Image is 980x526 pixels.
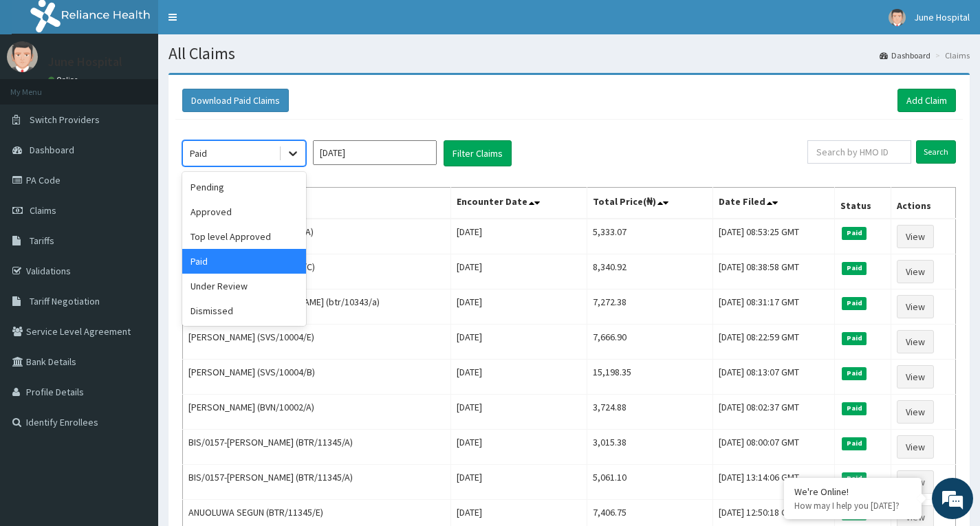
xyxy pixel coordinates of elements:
td: [DATE] 08:13:07 GMT [713,360,835,395]
td: [PERSON_NAME] (BTR/10343/C) [183,254,451,289]
span: Tariff Negotiation [30,295,100,307]
td: [DATE] 08:53:25 GMT [713,219,835,254]
a: View [897,330,934,353]
td: [DATE] 08:31:17 GMT [713,289,835,325]
th: Total Price(₦) [587,188,713,219]
h1: All Claims [168,45,970,63]
textarea: Type your message and hit 'Enter' [7,375,262,424]
td: [DATE] 08:02:37 GMT [713,395,835,430]
span: Paid [842,227,867,239]
a: View [897,400,934,424]
span: Paid [842,402,867,415]
a: View [897,435,934,459]
td: 8,340.92 [587,254,713,289]
input: Select Month and Year [313,140,437,165]
input: Search by HMO ID [807,140,911,164]
td: BIS/0157-[PERSON_NAME] (BTR/11345/A) [183,465,451,500]
td: [DATE] [450,289,587,325]
span: Paid [842,472,867,485]
a: View [897,295,934,318]
span: Paid [842,367,867,380]
button: Filter Claims [444,140,512,166]
th: Date Filed [713,188,835,219]
a: Online [48,75,81,85]
span: Paid [842,262,867,274]
td: 5,333.07 [587,219,713,254]
td: 5,061.10 [587,465,713,500]
a: View [897,225,934,248]
td: [DATE] [450,430,587,465]
div: Chat with us now [72,77,231,95]
td: 7,272.38 [587,289,713,325]
img: d_794563401_company_1708531726252_794563401 [25,69,56,103]
img: User Image [889,9,906,26]
td: BIS/0157-[PERSON_NAME] (BTR/11345/A) [183,430,451,465]
td: 15,198.35 [587,360,713,395]
p: How may I help you today? [794,500,911,512]
button: Download Paid Claims [182,89,289,112]
td: [PERSON_NAME] (BVN/10002/A) [183,395,451,430]
div: Paid [190,146,207,160]
span: June Hospital [914,11,970,23]
div: We're Online! [794,485,911,498]
a: View [897,260,934,283]
span: Paid [842,332,867,344]
a: Dashboard [880,50,930,61]
div: Under Review [182,274,306,298]
span: Tariffs [30,234,54,247]
td: [PERSON_NAME] (SVS/10004/E) [183,325,451,360]
th: Actions [891,188,956,219]
div: Top level Approved [182,224,306,249]
span: Paid [842,297,867,309]
div: Minimize live chat window [226,7,259,40]
td: [DATE] 08:22:59 GMT [713,325,835,360]
td: [DATE] [450,219,587,254]
td: [PERSON_NAME] (SVS/10004/B) [183,360,451,395]
li: Claims [932,50,970,61]
td: 7,666.90 [587,325,713,360]
div: Paid [182,249,306,274]
td: [PERSON_NAME] [PERSON_NAME] (btr/10343/a) [183,289,451,325]
a: View [897,470,934,494]
span: Switch Providers [30,113,100,126]
td: [DATE] 13:14:06 GMT [713,465,835,500]
p: June Hospital [48,56,122,68]
span: Claims [30,204,56,217]
div: Pending [182,175,306,199]
td: [DATE] 08:00:07 GMT [713,430,835,465]
a: Add Claim [897,89,956,112]
td: [DATE] 08:38:58 GMT [713,254,835,289]
th: Status [835,188,891,219]
th: Name [183,188,451,219]
img: User Image [7,41,38,72]
td: [PERSON_NAME] (PKT/10003/A) [183,219,451,254]
td: 3,015.38 [587,430,713,465]
th: Encounter Date [450,188,587,219]
span: Paid [842,437,867,450]
td: [DATE] [450,325,587,360]
td: [DATE] [450,254,587,289]
td: 3,724.88 [587,395,713,430]
td: [DATE] [450,465,587,500]
span: Dashboard [30,144,74,156]
td: [DATE] [450,360,587,395]
td: [DATE] [450,395,587,430]
input: Search [916,140,956,164]
div: Approved [182,199,306,224]
a: View [897,365,934,388]
div: Dismissed [182,298,306,323]
span: We're online! [80,173,190,312]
